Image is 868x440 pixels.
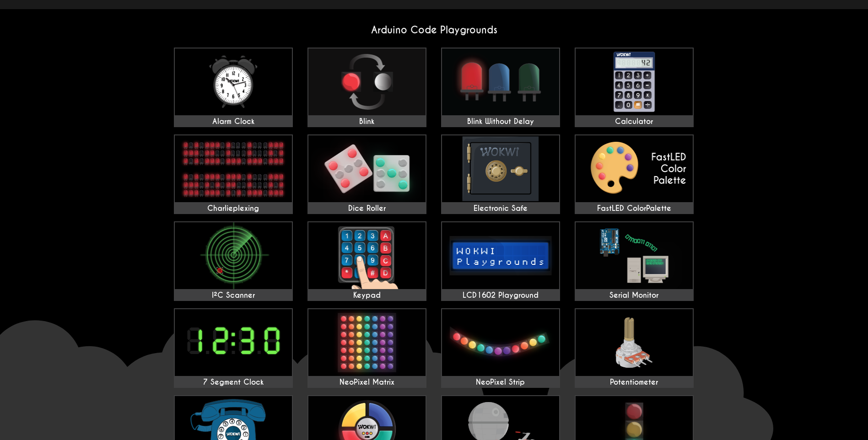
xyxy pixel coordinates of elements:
[175,309,292,376] img: 7 Segment Clock
[441,134,560,214] a: Electronic Safe
[307,48,426,127] a: Blink
[174,134,293,214] a: Charlieplexing
[308,309,426,376] img: NeoPixel Matrix
[307,221,426,301] a: Keypad
[175,222,292,289] img: I²C Scanner
[167,24,702,36] h2: Arduino Code Playgrounds
[174,221,293,301] a: I²C Scanner
[442,291,559,300] div: LCD1602 Playground
[175,135,292,202] img: Charlieplexing
[442,117,559,126] div: Blink Without Delay
[442,48,559,115] img: Blink Without Delay
[308,291,426,300] div: Keypad
[576,291,693,300] div: Serial Monitor
[308,204,426,213] div: Dice Roller
[175,48,292,115] img: Alarm Clock
[307,134,426,214] a: Dice Roller
[308,135,426,202] img: Dice Roller
[442,135,559,202] img: Electronic Safe
[575,308,694,388] a: Potentiometer
[576,309,693,376] img: Potentiometer
[442,222,559,289] img: LCD1602 Playground
[576,135,693,202] img: FastLED ColorPalette
[175,117,292,126] div: Alarm Clock
[307,308,426,388] a: NeoPixel Matrix
[442,309,559,376] img: NeoPixel Strip
[308,117,426,126] div: Blink
[308,48,426,115] img: Blink
[175,291,292,300] div: I²C Scanner
[576,117,693,126] div: Calculator
[442,204,559,213] div: Electronic Safe
[442,378,559,387] div: NeoPixel Strip
[175,378,292,387] div: 7 Segment Clock
[576,204,693,213] div: FastLED ColorPalette
[441,308,560,388] a: NeoPixel Strip
[308,222,426,289] img: Keypad
[174,308,293,388] a: 7 Segment Clock
[441,48,560,127] a: Blink Without Delay
[441,221,560,301] a: LCD1602 Playground
[174,48,293,127] a: Alarm Clock
[576,222,693,289] img: Serial Monitor
[575,134,694,214] a: FastLED ColorPalette
[576,48,693,115] img: Calculator
[175,204,292,213] div: Charlieplexing
[576,378,693,387] div: Potentiometer
[575,221,694,301] a: Serial Monitor
[308,378,426,387] div: NeoPixel Matrix
[575,48,694,127] a: Calculator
